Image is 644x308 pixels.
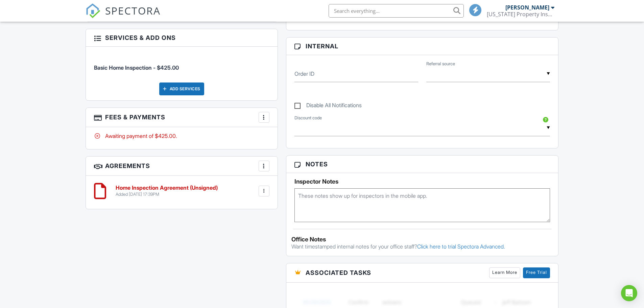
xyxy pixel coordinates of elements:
div: Office Notes [291,236,553,243]
a: SPECTORA [86,9,161,23]
div: Open Intercom Messenger [621,285,637,301]
a: Click here to trial Spectora Advanced. [417,243,505,250]
h3: Services & Add ons [86,29,278,47]
div: Awaiting payment of $425.00. [94,132,269,140]
div: Colorado Property Inspectors, LLC [487,11,554,18]
input: Search everything... [329,4,464,18]
label: Referral source [426,61,455,67]
label: Disable All Notifications [294,102,362,111]
a: Free Trial [523,267,550,278]
label: Order ID [294,70,314,77]
a: Home Inspection Agreement (Unsigned) Added [DATE] 17:39PM [116,185,218,197]
div: Add Services [159,82,204,95]
div: [PERSON_NAME] [505,4,549,11]
span: Associated Tasks [306,268,371,277]
label: Discount code [294,115,322,121]
span: SPECTORA [105,3,161,18]
span: Basic Home Inspection - $425.00 [94,64,179,71]
a: Learn More [489,267,520,278]
h6: Home Inspection Agreement (Unsigned) [116,185,218,191]
div: Added [DATE] 17:39PM [116,192,218,197]
h3: Agreements [86,157,278,176]
h3: Internal [286,38,558,55]
p: Want timestamped internal notes for your office staff? [291,243,553,250]
h5: Inspector Notes [294,178,550,185]
li: Service: Basic Home Inspection [94,52,269,77]
h3: Fees & Payments [86,108,278,127]
img: The Best Home Inspection Software - Spectora [86,3,100,18]
h3: Notes [286,156,558,173]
